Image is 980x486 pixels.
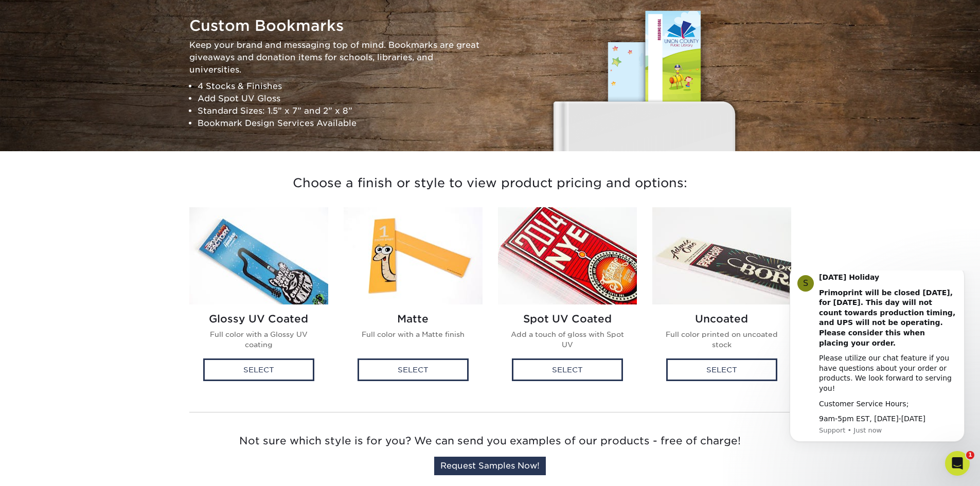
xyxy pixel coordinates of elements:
[189,207,328,391] a: Glossy UV Coated Bookmarks Glossy UV Coated Full color with a Glossy UV coating Select
[198,117,483,129] li: Bookmark Design Services Available
[512,358,623,381] div: Select
[661,313,783,325] h2: Uncoated
[189,433,791,448] p: Not sure which style is for you? We can send you examples of our products - free of charge!
[203,358,314,381] div: Select
[45,18,181,77] b: Primoprint will be closed [DATE], for [DATE]. This day will not count towards production timing, ...
[344,207,483,304] img: Matte Bookmarks
[23,5,40,21] div: Profile image for Support
[198,313,320,325] h2: Glossy UV Coated
[45,143,183,154] div: 9am-5pm EST, [DATE]-[DATE]
[198,329,320,350] p: Full color with a Glossy UV coating
[652,207,791,304] img: Uncoated Bookmarks
[189,39,483,76] p: Keep your brand and messaging top of mind. Bookmarks are great giveaways and donation items for s...
[198,104,483,117] li: Standard Sizes: 1.5” x 7” and 2” x 8”
[45,129,183,139] div: Customer Service Hours;
[45,83,183,123] div: Please utilize our chat feature if you have questions about your order or products. We look forwa...
[189,17,483,35] h1: Custom Bookmarks
[774,271,980,458] iframe: Intercom notifications message
[652,207,791,391] a: Uncoated Bookmarks Uncoated Full color printed on uncoated stock Select
[352,313,474,325] h2: Matte
[3,455,87,482] iframe: Google Customer Reviews
[547,7,742,151] img: Bookmarks
[506,329,629,350] p: Add a touch of gloss with Spot UV
[198,80,483,92] li: 4 Stocks & Finishes
[358,358,469,381] div: Select
[498,207,637,391] a: Spot UV Coated Bookmarks Spot UV Coated Add a touch of gloss with Spot UV Select
[45,3,105,11] b: [DATE] Holiday
[506,313,629,325] h2: Spot UV Coated
[498,207,637,304] img: Spot UV Coated Bookmarks
[45,2,183,154] div: Message content
[352,329,474,339] p: Full color with a Matte finish
[945,451,970,476] iframe: Intercom live chat
[666,358,777,381] div: Select
[434,457,546,475] a: Request Samples Now!
[189,164,791,203] h3: Choose a finish or style to view product pricing and options:
[45,155,183,165] p: Message from Support, sent Just now
[661,329,783,350] p: Full color printed on uncoated stock
[189,207,328,304] img: Glossy UV Coated Bookmarks
[198,92,483,104] li: Add Spot UV Gloss
[966,451,974,459] span: 1
[344,207,483,391] a: Matte Bookmarks Matte Full color with a Matte finish Select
